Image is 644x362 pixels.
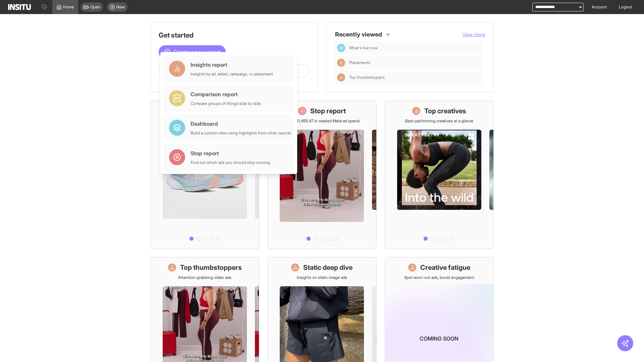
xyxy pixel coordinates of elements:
div: Insights by ad, adset, campaign, or placement [191,71,273,77]
span: Top thumbstoppers [349,75,480,80]
span: What's live now [349,45,480,51]
h1: Stop report [310,106,346,116]
div: Compare groups of things side by side [191,101,261,106]
div: Dashboard [337,44,345,52]
div: Comparison report [191,90,261,98]
div: Build a custom view using highlights from other reports [191,130,291,136]
div: Insights [337,73,345,81]
h1: Top thumbstoppers [180,263,242,272]
img: Logo [8,4,31,10]
button: Create a new report [159,45,226,59]
a: What's live nowSee all active ads instantly [150,101,259,249]
h1: Top creatives [424,106,466,116]
span: Placements [349,60,370,65]
h1: Static deep dive [303,263,353,272]
p: Best-performing creatives at a glance [405,118,473,124]
div: Insights report [191,61,273,69]
span: Open [90,4,100,10]
span: Create a new report [173,48,220,56]
button: View more [463,31,485,38]
p: Insights on static image ads [297,275,347,280]
span: View more [463,32,485,37]
span: Top thumbstoppers [349,75,385,80]
span: Placements [349,60,480,65]
div: Stop report [191,149,270,157]
p: Attention-grabbing video ads [178,275,231,280]
h1: Get started [159,31,310,40]
span: Home [63,4,74,10]
div: Find out which ads you should stop running [191,160,270,165]
a: Top creativesBest-performing creatives at a glance [385,101,494,249]
div: Insights [337,59,345,67]
span: What's live now [349,45,378,51]
a: Stop reportSave £21,455.97 in wasted Meta ad spend [267,101,376,249]
div: Dashboard [191,120,291,128]
p: Save £21,455.97 in wasted Meta ad spend [284,118,360,124]
span: New [116,4,125,10]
